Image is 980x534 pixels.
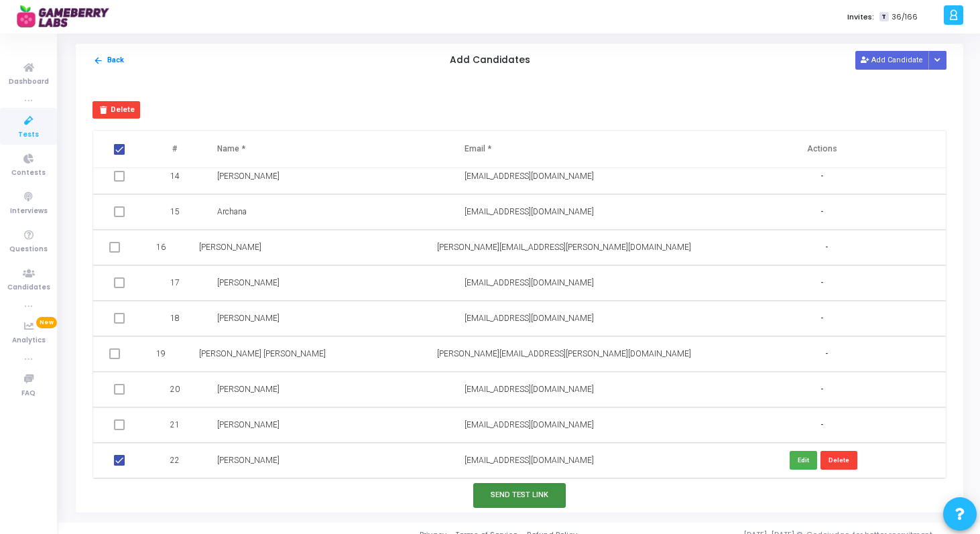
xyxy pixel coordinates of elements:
span: [EMAIL_ADDRESS][DOMAIN_NAME] [465,314,594,323]
span: - [820,313,823,324]
span: [PERSON_NAME] [217,278,280,287]
span: Interviews [10,206,48,217]
span: Archana [217,207,247,216]
span: Candidates [7,282,50,293]
img: logo [17,3,117,30]
span: 22 [170,454,180,466]
span: Dashboard [9,76,49,88]
button: Back [93,54,125,67]
span: Analytics [12,335,46,346]
span: [PERSON_NAME] [217,456,280,465]
span: - [820,384,823,395]
span: [EMAIL_ADDRESS][DOMAIN_NAME] [465,385,594,394]
button: Delete [93,101,140,119]
span: [EMAIL_ADDRESS][DOMAIN_NAME] [465,420,594,429]
span: [EMAIL_ADDRESS][DOMAIN_NAME] [465,278,594,287]
label: Invites: [847,11,874,23]
span: - [825,348,828,360]
button: Edit [790,451,817,469]
button: Add Candidate [855,51,929,69]
span: 19 [156,348,166,360]
span: [PERSON_NAME] [PERSON_NAME] [199,349,326,358]
span: 17 [170,277,180,289]
button: Send Test Link [473,483,566,508]
span: - [820,419,823,431]
span: Questions [9,244,48,255]
span: [PERSON_NAME] [217,385,280,394]
span: Tests [18,129,39,141]
span: [EMAIL_ADDRESS][DOMAIN_NAME] [465,456,594,465]
span: 14 [170,170,180,182]
span: [PERSON_NAME] [199,243,261,252]
span: Contests [11,168,46,179]
span: - [820,206,823,218]
mat-icon: arrow_back [93,56,103,66]
span: [PERSON_NAME] [217,172,280,181]
span: [EMAIL_ADDRESS][DOMAIN_NAME] [465,172,594,181]
span: - [820,277,823,289]
span: New [36,317,57,328]
span: 20 [170,383,180,395]
span: 36/166 [892,11,918,23]
span: [PERSON_NAME][EMAIL_ADDRESS][PERSON_NAME][DOMAIN_NAME] [437,349,691,358]
h5: Add Candidates [450,55,530,66]
span: [PERSON_NAME] [217,314,280,323]
span: 15 [170,206,180,218]
span: 16 [156,241,166,253]
th: Name * [204,131,451,168]
span: 18 [170,312,180,324]
span: 21 [170,419,180,431]
div: Button group with nested dropdown [928,51,947,69]
span: FAQ [21,388,36,399]
span: - [825,242,828,253]
span: [PERSON_NAME][EMAIL_ADDRESS][PERSON_NAME][DOMAIN_NAME] [437,243,691,252]
span: T [879,12,888,22]
button: Delete [820,451,857,469]
th: Actions [698,131,946,168]
span: [EMAIL_ADDRESS][DOMAIN_NAME] [465,207,594,216]
th: Email * [451,131,698,168]
th: # [148,131,203,168]
span: - [820,171,823,182]
span: [PERSON_NAME] [217,420,280,429]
